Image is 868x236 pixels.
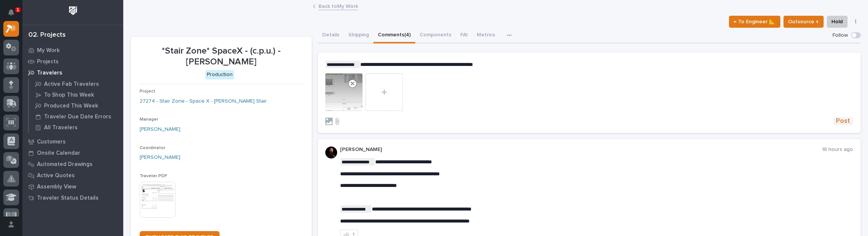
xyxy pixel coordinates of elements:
[22,181,123,192] a: Assembly View
[344,28,373,43] button: Shipping
[29,79,123,89] a: Active Fab Travelers
[37,161,93,168] p: Automated Drawings
[318,28,344,43] button: Details
[22,158,123,170] a: Automated Drawings
[22,147,123,158] a: Onsite Calendar
[44,92,94,99] p: To Shop This Week
[22,67,123,78] a: Travelers
[22,45,123,56] a: My Work
[22,170,123,181] a: Active Quotes
[22,192,123,203] a: Traveler Status Details
[140,97,267,105] a: 27274 - Stair Zone - Space X - [PERSON_NAME] Stair
[22,56,123,67] a: Projects
[29,90,123,100] a: To Shop This Week
[29,111,123,122] a: Traveler Due Date Errors
[22,136,123,147] a: Customers
[37,58,59,65] p: Projects
[37,47,60,54] p: My Work
[325,146,337,158] img: zmKUmRVDQjmBLfnAs97p
[140,154,180,161] a: [PERSON_NAME]
[37,150,80,157] p: Onsite Calendar
[205,70,234,79] div: Production
[28,31,66,39] div: 02. Projects
[340,146,822,153] p: [PERSON_NAME]
[37,139,66,145] p: Customers
[37,172,75,179] p: Active Quotes
[788,17,819,26] span: Outsource ↑
[29,122,123,133] a: All Travelers
[833,117,853,125] button: Post
[44,103,98,109] p: Produced This Week
[783,16,824,28] button: Outsource ↑
[140,117,158,122] span: Manager
[140,125,180,133] a: [PERSON_NAME]
[29,100,123,111] a: Produced This Week
[140,89,155,94] span: Project
[472,28,500,43] button: Metrics
[729,16,780,28] button: ← To Engineer 📐
[822,146,853,153] p: 18 hours ago
[66,4,80,18] img: Workspace Logo
[44,114,111,120] p: Traveler Due Date Errors
[44,81,99,88] p: Active Fab Travelers
[836,117,850,125] span: Post
[44,124,78,131] p: All Travelers
[37,70,62,76] p: Travelers
[833,32,848,39] p: Follow
[9,9,19,21] div: Notifications1
[37,195,99,202] p: Traveler Status Details
[37,184,76,190] p: Assembly View
[827,16,847,28] button: Hold
[415,28,456,43] button: Components
[456,28,472,43] button: FAI
[3,4,19,20] button: Notifications
[318,1,358,10] a: Back toMy Work
[16,7,19,12] p: 1
[140,46,303,67] p: *Stair Zone* SpaceX - (c.p.u.) - [PERSON_NAME]
[831,17,843,26] span: Hold
[140,146,165,150] span: Coordinator
[373,28,415,43] button: Comments (4)
[140,174,167,178] span: Traveler PDF
[734,17,775,26] span: ← To Engineer 📐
